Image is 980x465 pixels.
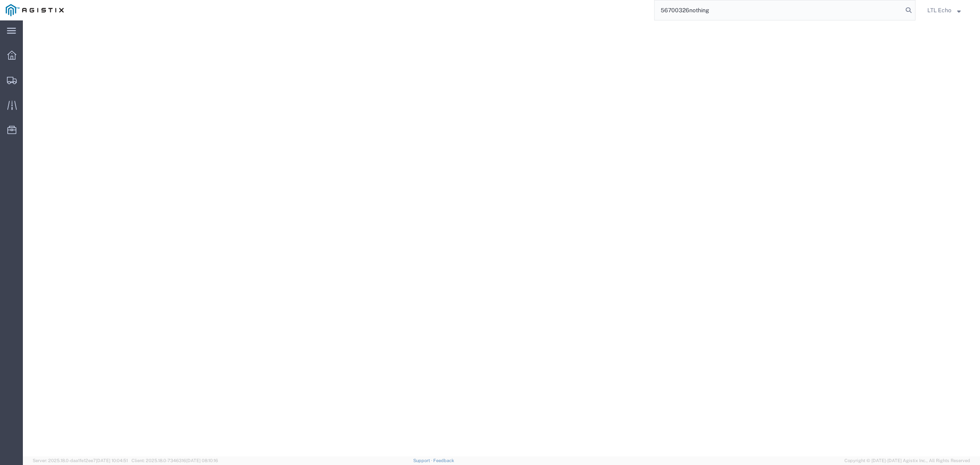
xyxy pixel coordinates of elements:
[23,20,980,456] iframe: FS Legacy Container
[131,458,218,463] span: Client: 2025.18.0-7346316
[6,4,64,16] img: logo
[413,458,434,463] a: Support
[655,0,903,20] input: Search for shipment number, reference number
[844,457,970,464] span: Copyright © [DATE]-[DATE] Agistix Inc., All Rights Reserved
[433,458,454,463] a: Feedback
[33,458,128,463] span: Server: 2025.18.0-daa1fe12ee7
[927,6,951,15] span: LTL Echo
[186,458,218,463] span: [DATE] 08:10:16
[96,458,128,463] span: [DATE] 10:04:51
[927,5,969,15] button: LTL Echo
